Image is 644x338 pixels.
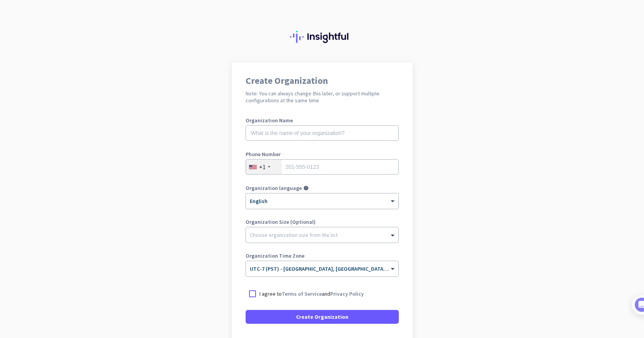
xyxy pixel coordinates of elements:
[246,159,399,175] input: 201-555-0123
[246,185,302,191] label: Organization language
[246,125,399,141] input: What is the name of your organization?
[246,253,399,258] label: Organization Time Zone
[303,185,309,191] i: help
[246,76,399,85] h1: Create Organization
[246,118,399,123] label: Organization Name
[246,152,399,157] label: Phone Number
[290,31,355,43] img: Insightful
[296,313,348,321] span: Create Organization
[259,290,364,298] p: I agree to and
[330,290,364,297] a: Privacy Policy
[282,290,322,297] a: Terms of Service
[246,310,399,324] button: Create Organization
[259,163,266,171] div: +1
[246,219,399,225] label: Organization Size (Optional)
[246,90,399,104] h2: Note: You can always change this later, or support multiple configurations at the same time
